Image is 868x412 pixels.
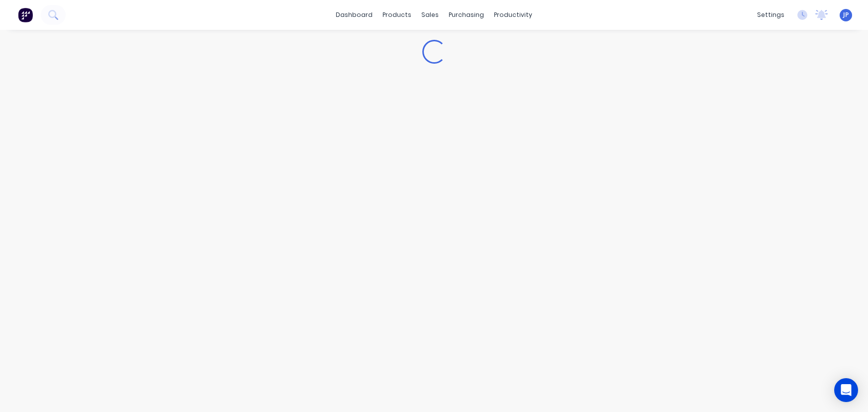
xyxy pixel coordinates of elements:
[834,378,858,402] div: Open Intercom Messenger
[18,7,33,22] img: Factory
[378,7,416,22] div: products
[752,7,789,22] div: settings
[843,10,849,19] span: JP
[416,7,444,22] div: sales
[331,7,378,22] a: dashboard
[444,7,489,22] div: purchasing
[489,7,537,22] div: productivity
